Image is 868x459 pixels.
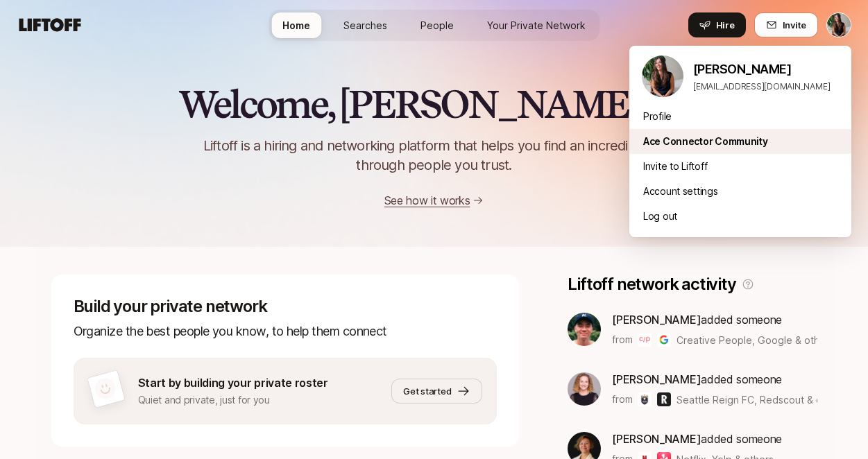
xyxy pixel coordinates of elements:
[693,60,840,79] p: [PERSON_NAME]
[642,55,683,97] img: Ciara Cornette
[629,204,851,229] div: Log out
[629,129,851,154] div: Ace Connector Community
[629,104,851,129] div: Profile
[629,179,851,204] div: Account settings
[629,154,851,179] div: Invite to Liftoff
[693,80,840,93] p: [EMAIL_ADDRESS][DOMAIN_NAME]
